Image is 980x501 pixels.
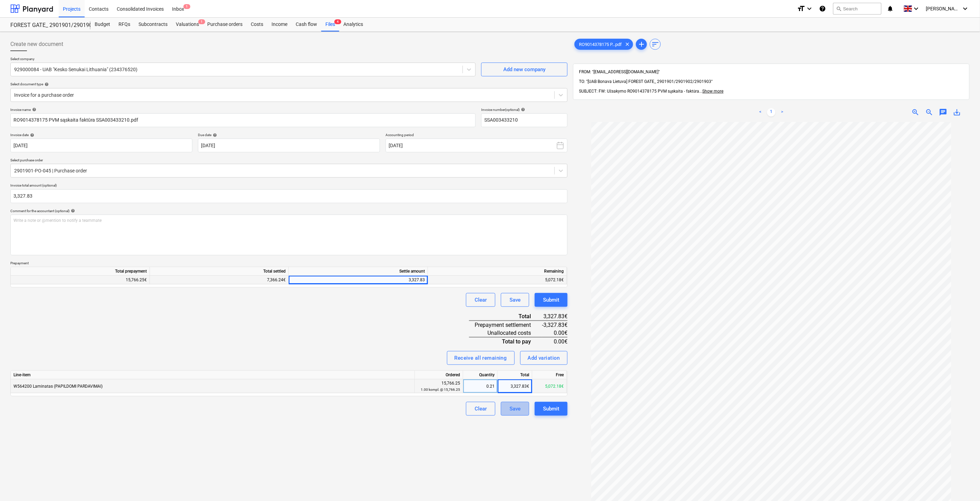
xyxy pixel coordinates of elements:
[887,4,894,13] i: notifications
[475,295,487,304] div: Clear
[455,353,507,362] div: Receive all remaining
[543,295,559,304] div: Submit
[767,108,776,116] a: Page 1 is your current page
[150,276,289,284] div: 7,366.24€
[579,69,660,74] span: FROM: "[EMAIL_ADDRESS][DOMAIN_NAME]"
[520,351,568,365] button: Add variation
[703,89,724,94] span: Show more
[481,107,568,112] div: Invoice number (optional)
[418,380,460,393] div: 15,766.25
[198,133,380,137] div: Due date
[10,40,63,48] span: Create new document
[183,4,190,9] span: 1
[10,183,568,189] p: Invoice total amount (optional)
[10,57,476,63] p: Select company
[469,321,542,329] div: Prepayment settlement
[498,371,532,379] div: Total
[10,158,568,164] p: Select purchase order
[542,321,568,329] div: -3,327.83€
[11,267,150,276] div: Total prepayment
[501,402,529,416] button: Save
[203,18,247,31] a: Purchase orders
[579,79,713,84] span: TO: "[UAB Bonava Lietuva] FOREST GATE_ 2901901/2901902/2901903"
[503,65,545,74] div: Add new company
[421,388,460,391] small: 1.00 kompl. @ 15,766.25
[386,133,568,139] p: Accounting period
[11,371,415,379] div: Line-item
[543,404,559,413] div: Submit
[542,329,568,337] div: 0.00€
[43,82,49,86] span: help
[292,276,425,284] div: 3,327.83
[475,404,487,413] div: Clear
[542,312,568,321] div: 3,327.83€
[321,18,339,31] div: Files
[466,293,495,307] button: Clear
[778,108,787,116] a: Next page
[528,353,560,362] div: Add variation
[651,40,659,48] span: sort
[481,113,568,127] input: Invoice number
[428,276,567,284] div: 5,072.18€
[321,18,339,31] a: Files4
[579,89,700,94] span: SUBJECT: FW: Užsakymo RO9014378175 PVM sąskaita - faktūra
[925,108,934,116] span: zoom_out
[819,4,826,13] i: Knowledge base
[10,22,82,29] div: FOREST GATE_ 2901901/2901902/2901903
[498,379,532,393] div: 3,327.83€
[415,371,463,379] div: Ordered
[69,209,75,213] span: help
[961,4,970,13] i: keyboard_arrow_down
[289,267,428,276] div: Settle amount
[469,312,542,321] div: Total
[172,18,203,31] a: Valuations1
[10,107,476,112] div: Invoice name
[535,402,568,416] button: Submit
[574,39,633,50] div: RO9014378175 P...pdf
[10,139,192,152] input: Invoice date not specified
[10,113,476,127] input: Invoice name
[10,133,192,137] div: Invoice date
[806,4,814,13] i: keyboard_arrow_down
[428,267,567,276] div: Remaining
[532,371,567,379] div: Free
[833,3,882,15] button: Search
[575,42,626,47] span: RO9014378175 P...pdf
[172,18,203,31] div: Valuations
[700,89,724,94] span: ...
[637,40,646,48] span: add
[466,379,495,393] div: 0.21
[501,293,529,307] button: Save
[10,189,568,203] input: Invoice total amount (optional)
[292,18,321,31] a: Cash flow
[10,82,568,86] div: Select document type
[267,18,292,31] a: Income
[912,4,921,13] i: keyboard_arrow_down
[481,63,568,76] button: Add new company
[13,384,103,389] span: W564200 Laminatas (PAPILDOMI PARDAVIMAI)
[532,379,567,393] div: 5,072.18€
[10,209,568,213] div: Comment for the accountant (optional)
[198,139,380,152] input: Due date not specified
[542,337,568,346] div: 0.00€
[29,133,34,137] span: help
[447,351,515,365] button: Receive all remaining
[11,276,150,284] div: 15,766.25€
[211,133,217,137] span: help
[31,107,36,112] span: help
[198,19,205,24] span: 1
[945,468,980,501] div: Chat Widget
[247,18,267,31] a: Costs
[953,108,961,116] span: save_alt
[91,18,114,31] div: Budget
[134,18,172,31] a: Subcontracts
[520,107,525,112] span: help
[339,18,367,31] div: Analytics
[797,4,806,13] i: format_size
[386,139,568,152] button: [DATE]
